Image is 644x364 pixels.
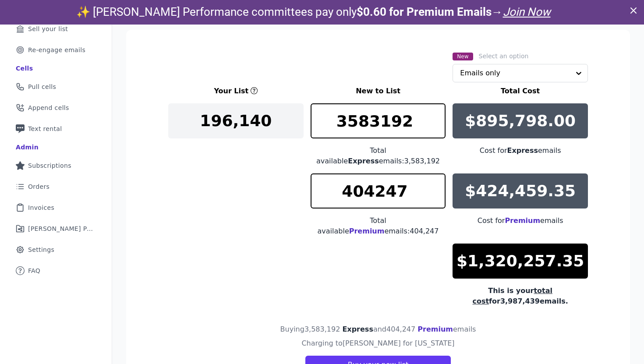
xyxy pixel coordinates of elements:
span: Invoices [28,203,54,212]
div: Admin [16,143,39,152]
span: Subscriptions [28,161,71,170]
span: Settings [28,245,54,254]
span: Text rental [28,124,62,133]
div: This is your for 3,987,439 emails. [453,286,588,307]
a: Settings [7,240,105,259]
a: Subscriptions [7,156,105,175]
p: 196,140 [200,112,272,130]
span: Re-engage emails [28,46,85,54]
a: Pull cells [7,77,105,96]
span: [PERSON_NAME] Performance [28,224,94,233]
span: Premium [349,227,385,235]
h4: Charging to [PERSON_NAME] for [US_STATE] [301,338,454,349]
span: Premium [505,216,540,225]
span: Sell your list [28,25,68,33]
a: Invoices [7,198,105,217]
a: Text rental [7,119,105,138]
h3: New to List [311,86,446,96]
label: Select an option [479,52,529,60]
div: Total available emails: 404,247 [311,216,446,237]
a: Append cells [7,98,105,117]
a: Re-engage emails [7,40,105,60]
div: Cost for emails [453,216,588,226]
span: Express [348,157,379,165]
span: Pull cells [28,82,56,91]
p: $895,798.00 [465,112,576,130]
span: Orders [28,182,50,191]
div: Cells [16,64,33,73]
a: Sell your list [7,19,105,39]
span: Append cells [28,103,69,112]
h3: Your List [214,86,248,96]
h4: Buying 3,583,192 and 404,247 emails [280,324,476,335]
div: Total available emails: 3,583,192 [311,145,446,166]
span: Express [507,146,538,155]
span: FAQ [28,266,40,275]
h3: Total Cost [453,86,588,96]
p: $424,459.35 [465,182,576,200]
span: Express [342,325,373,333]
a: FAQ [7,261,105,280]
a: [PERSON_NAME] Performance [7,219,105,238]
a: Orders [7,177,105,196]
p: $1,320,257.35 [456,252,584,270]
span: Premium [418,325,453,333]
div: Cost for emails [453,145,588,156]
span: New [453,53,473,60]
